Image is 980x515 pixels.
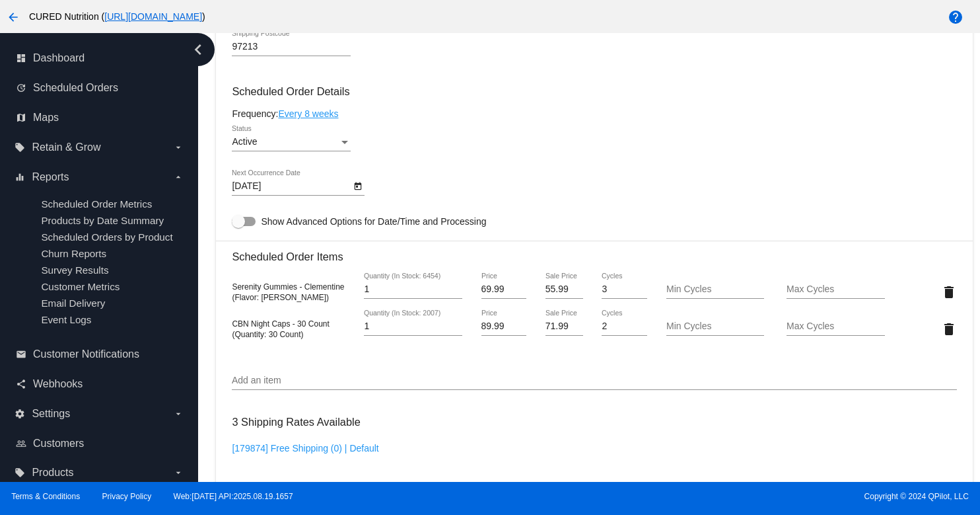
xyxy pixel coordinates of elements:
input: Quantity (In Stock: 2007) [364,321,462,332]
a: people_outline Customers [16,433,184,454]
span: Webhooks [33,378,83,390]
a: Every 8 weeks [278,108,338,119]
i: people_outline [16,438,26,449]
i: dashboard [16,53,26,63]
a: share Webhooks [16,374,184,395]
input: Quantity (In Stock: 6454) [364,284,462,295]
span: Customers [33,438,84,450]
a: Scheduled Orders by Product [41,231,172,243]
span: Dashboard [33,52,85,64]
mat-icon: arrow_back [5,9,21,25]
a: Scheduled Order Metrics [41,198,152,210]
input: Sale Price [545,321,583,332]
a: [URL][DOMAIN_NAME] [104,11,202,22]
i: equalizer [15,172,25,182]
span: Copyright © 2024 QPilot, LLC [501,492,969,501]
a: Terms & Conditions [11,492,80,501]
a: update Scheduled Orders [16,77,184,99]
a: Privacy Policy [102,492,152,501]
button: Open calendar [351,178,365,192]
span: CBN Night Caps - 30 Count (Quantity: 30 Count) [232,319,329,339]
span: Retain & Grow [32,141,100,153]
span: Reports [32,171,69,183]
input: Add an item [232,376,956,386]
span: Products [32,467,73,479]
i: email [16,349,26,360]
h3: 3 Shipping Rates Available [232,408,360,436]
i: chevron_left [188,39,209,60]
i: settings [15,409,25,419]
span: Show Advanced Options for Date/Time and Processing [261,215,486,228]
span: Maps [33,112,59,124]
i: local_offer [15,142,25,153]
mat-icon: help [948,9,963,25]
span: CURED Nutrition ( ) [29,11,205,22]
mat-icon: delete [941,321,957,337]
input: Shipping Postcode [232,42,351,52]
a: Survey Results [41,264,108,276]
input: Price [481,284,527,295]
input: Cycles [602,321,647,332]
a: Web:[DATE] API:2025.08.19.1657 [174,492,293,501]
span: Customer Notifications [33,348,139,360]
i: update [16,83,26,93]
i: share [16,379,26,389]
span: Scheduled Orders [33,82,118,94]
span: Serenity Gummies - Clementine (Flavor: [PERSON_NAME]) [232,282,344,302]
a: Email Delivery [41,297,105,309]
a: Event Logs [41,314,91,325]
input: Price [481,321,527,332]
i: arrow_drop_down [173,142,184,153]
mat-select: Status [232,137,351,147]
mat-icon: delete [941,284,957,300]
a: email Customer Notifications [16,344,184,365]
a: [179874] Free Shipping (0) | Default [232,443,378,454]
a: dashboard Dashboard [16,48,184,69]
i: local_offer [15,467,25,478]
input: Min Cycles [666,284,765,295]
i: arrow_drop_down [173,172,184,182]
i: map [16,112,26,123]
input: Next Occurrence Date [232,181,351,192]
h3: Scheduled Order Items [232,241,956,263]
i: arrow_drop_down [173,467,184,478]
h3: Scheduled Order Details [232,85,956,98]
a: Churn Reports [41,248,106,259]
a: Customer Metrics [41,281,120,292]
i: arrow_drop_down [173,409,184,419]
span: Active [232,136,257,147]
input: Cycles [602,284,647,295]
a: Products by Date Summary [41,215,164,226]
span: Settings [32,408,70,420]
input: Max Cycles [787,321,885,332]
input: Sale Price [545,284,583,295]
div: Frequency: [232,108,956,119]
input: Max Cycles [787,284,885,295]
input: Min Cycles [666,321,765,332]
a: map Maps [16,107,184,128]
